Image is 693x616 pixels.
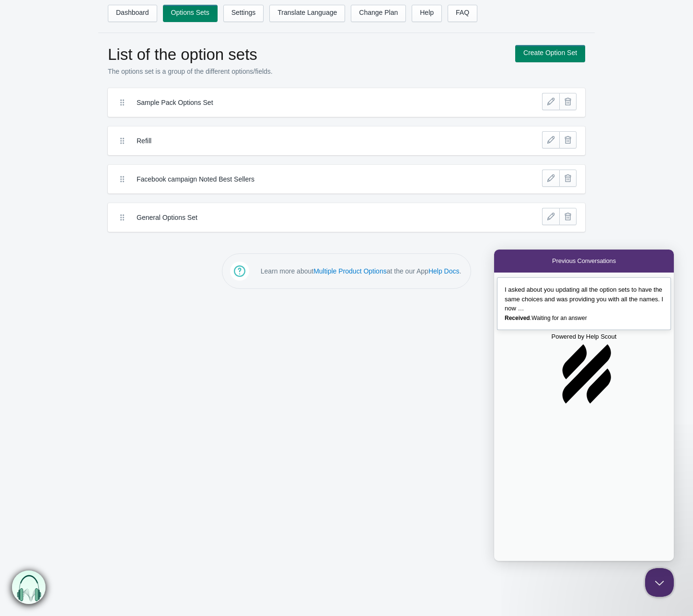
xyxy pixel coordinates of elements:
label: General Options Set [137,213,486,222]
a: Help [412,5,442,22]
p: The options set is a group of the different options/fields. [108,67,506,76]
iframe: Help Scout Beacon - Close [645,568,674,597]
iframe: Help Scout Beacon - Live Chat, Contact Form, and Knowledge Base [494,250,674,561]
p: Learn more about at the our App . [261,266,462,276]
a: Settings [223,5,264,22]
a: Help Docs [428,267,460,275]
label: Sample Pack Options Set [137,98,486,107]
label: Refill [137,136,486,146]
a: Create Option Set [515,45,585,62]
a: Change Plan [351,5,406,22]
h1: List of the option sets [108,45,506,64]
a: Translate Language [269,5,345,22]
a: Multiple Product Options [313,267,387,275]
a: Options Sets [163,5,218,22]
a: Dashboard [108,5,157,22]
label: Facebook campaign Noted Best Sellers [137,174,486,184]
a: FAQ [448,5,477,22]
img: bxm.png [12,570,46,604]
